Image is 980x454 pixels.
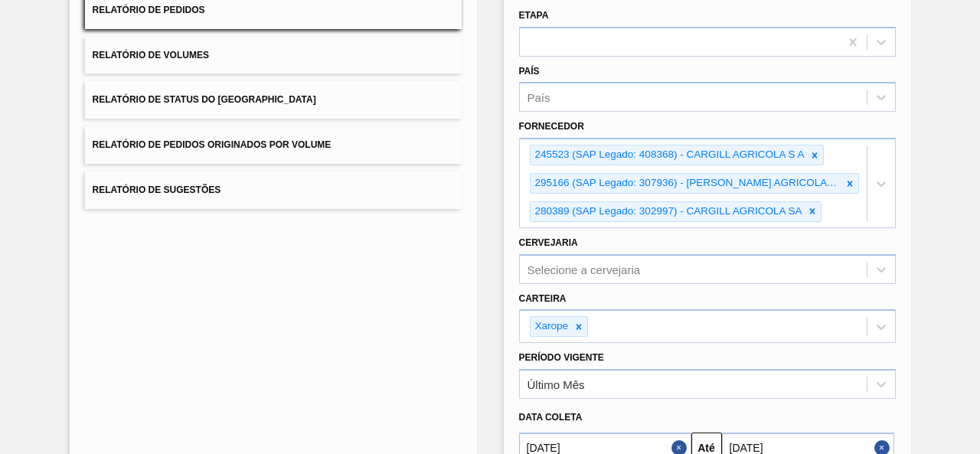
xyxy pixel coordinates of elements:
[528,263,641,276] div: Selecione a cervejaria
[93,139,332,150] span: Relatório de Pedidos Originados por Volume
[93,5,205,15] span: Relatório de Pedidos
[528,91,550,104] div: País
[85,126,462,164] button: Relatório de Pedidos Originados por Volume
[531,202,805,221] div: 280389 (SAP Legado: 302997) - CARGILL AGRICOLA SA
[519,412,583,423] span: Data coleta
[519,352,604,363] label: Período Vigente
[519,293,567,304] label: Carteira
[519,10,549,21] label: Etapa
[85,37,462,74] button: Relatório de Volumes
[531,317,571,336] div: Xarope
[93,94,316,105] span: Relatório de Status do [GEOGRAPHIC_DATA]
[93,50,209,60] span: Relatório de Volumes
[93,185,221,195] span: Relatório de Sugestões
[531,145,807,165] div: 245523 (SAP Legado: 408368) - CARGILL AGRICOLA S A
[519,237,578,248] label: Cervejaria
[531,174,841,193] div: 295166 (SAP Legado: 307936) - [PERSON_NAME] AGRICOLA SA
[85,81,462,119] button: Relatório de Status do [GEOGRAPHIC_DATA]
[519,121,584,132] label: Fornecedor
[528,378,585,391] div: Último Mês
[519,66,540,77] label: País
[85,171,462,209] button: Relatório de Sugestões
